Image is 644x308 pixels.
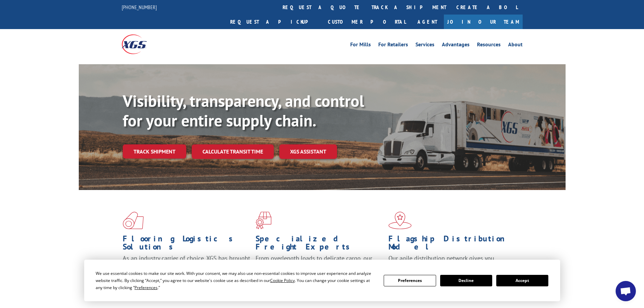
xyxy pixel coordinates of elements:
[388,212,412,229] img: xgs-icon-flagship-distribution-model-red
[135,285,158,290] span: Preferences
[123,144,186,159] a: Track shipment
[84,260,560,301] div: Cookie Consent Prompt
[96,270,376,291] div: We use essential cookies to make our site work. With your consent, we may also use non-essential ...
[616,281,636,301] div: Open chat
[256,212,271,229] img: xgs-icon-focused-on-flooring-red
[444,15,523,29] a: Join Our Team
[496,275,548,286] button: Accept
[350,42,371,49] a: For Mills
[123,254,250,278] span: As an industry carrier of choice, XGS has brought innovation and dedication to flooring logistics...
[123,235,251,254] h1: Flooring Logistics Solutions
[270,278,295,283] span: Cookie Policy
[323,15,411,29] a: Customer Portal
[442,42,470,49] a: Advantages
[440,275,492,286] button: Decline
[378,42,408,49] a: For Retailers
[384,275,436,286] button: Preferences
[192,144,274,159] a: Calculate transit time
[122,4,157,10] a: [PHONE_NUMBER]
[256,235,383,254] h1: Specialized Freight Experts
[477,42,501,49] a: Resources
[388,254,513,270] span: Our agile distribution network gives you nationwide inventory management on demand.
[415,42,434,49] a: Services
[225,15,323,29] a: Request a pickup
[123,212,144,229] img: xgs-icon-total-supply-chain-intelligence-red
[279,144,337,159] a: XGS ASSISTANT
[256,254,383,284] p: From overlength loads to delicate cargo, our experienced staff knows the best way to move your fr...
[123,90,364,131] b: Visibility, transparency, and control for your entire supply chain.
[388,235,516,254] h1: Flagship Distribution Model
[508,42,523,49] a: About
[411,15,444,29] a: Agent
